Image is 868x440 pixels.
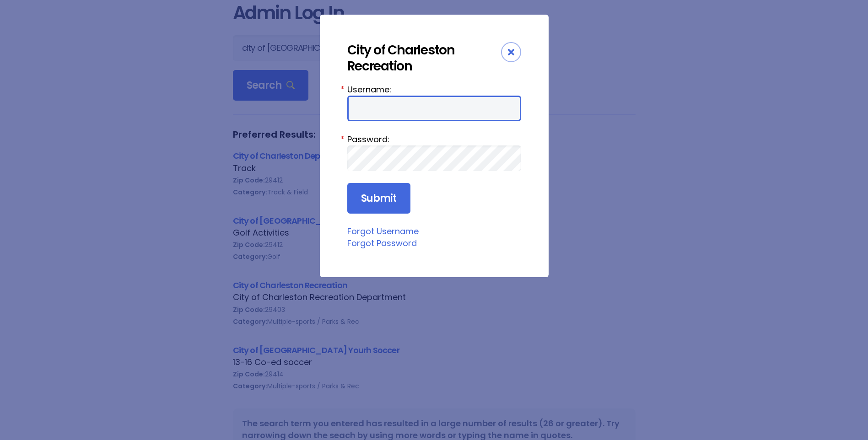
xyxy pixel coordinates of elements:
[347,83,521,96] label: Username:
[347,42,501,74] div: City of Charleston Recreation
[347,237,417,249] a: Forgot Password
[347,133,521,145] label: Password:
[501,42,521,62] div: Close
[347,183,410,214] input: Submit
[347,225,419,237] a: Forgot Username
